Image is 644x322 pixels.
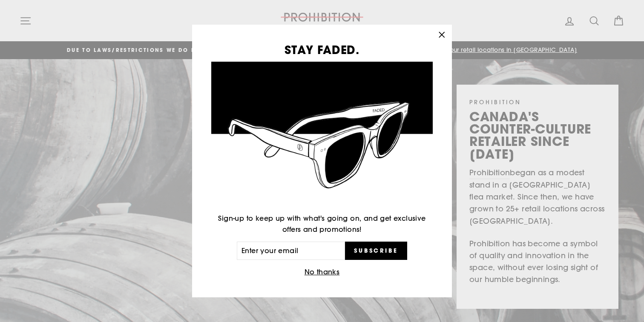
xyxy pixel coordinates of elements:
span: Subscribe [354,247,398,254]
p: Sign-up to keep up with what's going on, and get exclusive offers and promotions! [211,213,433,235]
input: Enter your email [237,242,345,260]
button: Subscribe [345,242,407,260]
h3: STAY FADED. [211,44,433,55]
button: No thanks [302,266,342,278]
